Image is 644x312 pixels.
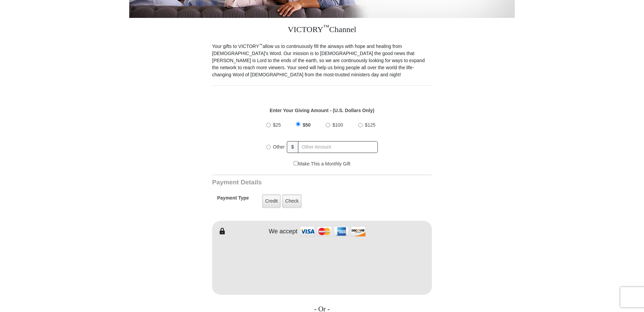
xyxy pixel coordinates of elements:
span: Other [273,144,285,150]
span: $100 [332,122,343,128]
h3: Payment Details [212,179,385,186]
label: Make This a Monthly Gift [294,160,350,167]
h4: We accept [269,228,298,235]
span: $ [287,141,298,153]
input: Other Amount [298,141,378,153]
h5: Payment Type [217,195,249,204]
input: Make This a Monthly Gift [294,161,298,165]
strong: Enter Your Giving Amount - (U.S. Dollars Only) [270,108,374,113]
span: $125 [365,122,375,128]
sup: ™ [259,43,263,47]
sup: ™ [323,24,329,30]
label: Check [282,194,302,208]
label: Credit [262,194,281,208]
span: $25 [273,122,281,128]
h3: VICTORY Channel [212,18,432,43]
img: credit cards accepted [299,224,367,239]
p: Your gifts to VICTORY allow us to continuously fill the airways with hope and healing from [DEMOG... [212,43,432,78]
span: $50 [303,122,310,128]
